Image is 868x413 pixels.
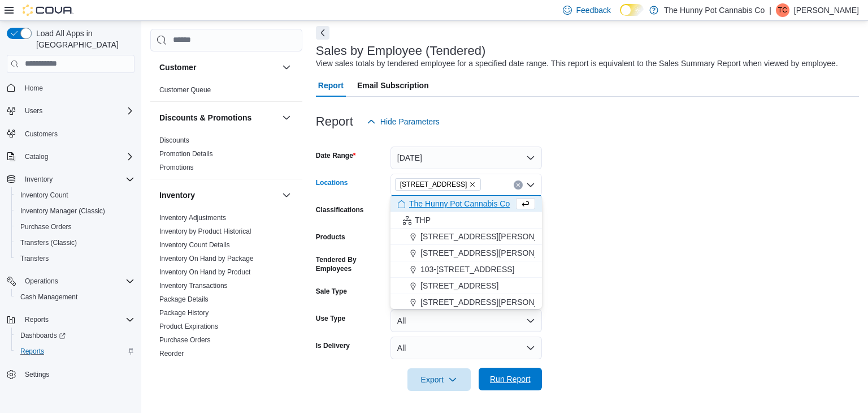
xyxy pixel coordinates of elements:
[159,254,254,262] a: Inventory On Hand by Package
[778,3,787,17] span: TC
[23,5,73,16] img: Cova
[20,206,105,216] span: Inventory Manager (Classic)
[420,231,564,242] span: [STREET_ADDRESS][PERSON_NAME]
[16,204,110,218] a: Inventory Manager (Classic)
[11,187,139,203] button: Inventory Count
[25,370,49,379] span: Settings
[316,44,486,58] h3: Sales by Employee (Tendered)
[400,179,467,190] span: [STREET_ADDRESS]
[159,281,228,290] span: Inventory Transactions
[2,273,139,289] button: Operations
[316,341,350,350] label: Is Delivery
[16,252,53,265] a: Transfers
[159,335,211,344] span: Purchase Orders
[2,366,139,382] button: Settings
[11,251,139,266] button: Transfers
[159,189,195,200] h3: Inventory
[16,252,134,265] span: Transfers
[316,58,838,70] div: View sales totals by tendered employee for a specified date range. This report is equivalent to t...
[16,345,49,358] a: Reports
[11,219,139,235] button: Purchase Orders
[2,80,139,96] button: Home
[576,5,611,16] span: Feedback
[769,3,771,17] p: |
[159,189,277,200] button: Inventory
[390,337,542,359] button: All
[2,312,139,328] button: Reports
[16,188,73,202] a: Inventory Count
[20,150,134,164] span: Catalog
[159,163,194,171] a: Promotions
[526,180,535,190] button: Close list of options
[150,83,302,101] div: Customer
[159,308,209,317] span: Package History
[159,240,230,249] span: Inventory Count Details
[159,322,218,330] a: Product Expirations
[20,331,66,340] span: Dashboards
[159,335,211,343] a: Purchase Orders
[11,289,139,305] button: Cash Management
[32,28,134,50] span: Load All Apps in [GEOGRAPHIC_DATA]
[316,205,364,214] label: Classifications
[11,235,139,251] button: Transfers (Classic)
[159,85,211,94] span: Customer Queue
[280,188,293,201] button: Inventory
[16,345,134,358] span: Reports
[20,150,53,164] button: Catalog
[420,247,564,259] span: [STREET_ADDRESS][PERSON_NAME]
[362,110,444,133] button: Hide Parameters
[16,188,134,202] span: Inventory Count
[25,175,53,184] span: Inventory
[20,313,53,326] button: Reports
[25,84,43,93] span: Home
[159,149,213,157] a: Promotion Details
[390,229,542,245] button: [STREET_ADDRESS][PERSON_NAME]
[2,103,139,119] button: Users
[420,296,564,308] span: [STREET_ADDRESS][PERSON_NAME]
[20,254,49,263] span: Transfers
[316,178,348,187] label: Locations
[20,238,77,247] span: Transfers (Classic)
[20,347,44,356] span: Reports
[25,277,58,286] span: Operations
[159,213,226,221] a: Inventory Adjustments
[159,308,209,316] a: Package History
[159,268,250,276] a: Inventory On Hand by Product
[664,3,765,17] p: The Hunny Pot Cannabis Co
[390,147,542,169] button: [DATE]
[316,255,386,273] label: Tendered By Employees
[380,116,440,127] span: Hide Parameters
[16,220,134,234] span: Purchase Orders
[20,81,134,95] span: Home
[316,233,345,242] label: Products
[407,368,471,391] button: Export
[20,274,63,288] button: Operations
[159,253,254,263] span: Inventory On Hand by Package
[25,315,49,324] span: Reports
[409,198,510,209] span: The Hunny Pot Cannabis Co
[390,196,542,212] button: The Hunny Pot Cannabis Co
[2,171,139,187] button: Inventory
[490,373,531,385] span: Run Report
[25,130,58,139] span: Customers
[159,349,184,357] a: Reorder
[150,133,302,178] div: Discounts & Promotions
[420,280,498,291] span: [STREET_ADDRESS]
[20,81,47,95] a: Home
[318,74,344,97] span: Report
[20,104,47,118] button: Users
[159,61,277,72] button: Customer
[357,74,429,97] span: Email Subscription
[390,294,542,311] button: [STREET_ADDRESS][PERSON_NAME]
[414,368,464,391] span: Export
[390,309,542,332] button: All
[390,245,542,261] button: [STREET_ADDRESS][PERSON_NAME]
[316,151,356,160] label: Date Range
[16,329,70,342] a: Dashboards
[390,261,542,278] button: 103-[STREET_ADDRESS]
[16,236,134,249] span: Transfers (Classic)
[159,85,211,93] a: Customer Queue
[159,295,209,303] a: Package Details
[316,287,347,296] label: Sale Type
